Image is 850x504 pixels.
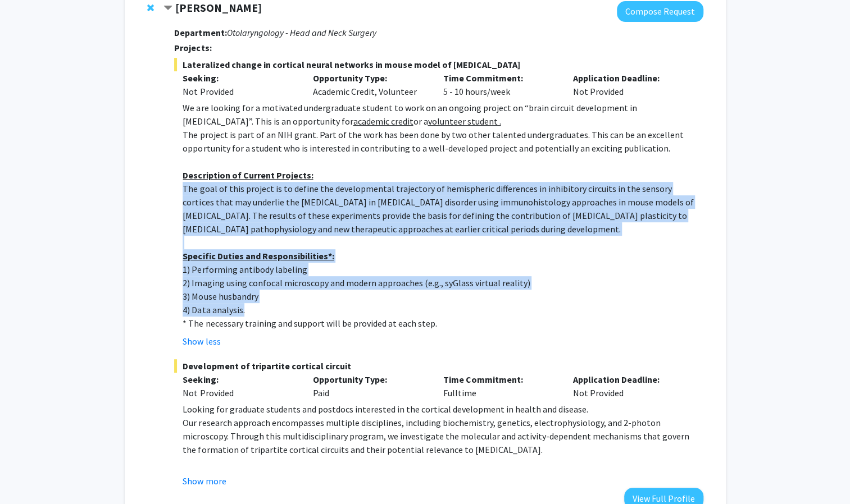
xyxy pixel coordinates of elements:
[304,373,435,400] div: Paid
[174,58,703,71] span: Lateralized change in cortical neural networks in mouse model of [MEDICAL_DATA]
[313,373,426,386] p: Opportunity Type:
[183,386,296,400] div: Not Provided
[573,373,687,386] p: Application Deadline:
[183,373,296,386] p: Seeking:
[617,1,703,22] button: Compose Request to Tara Deemyad
[183,402,703,416] p: Looking for graduate students and postdocs interested in the cortical development in health and d...
[183,474,226,488] button: Show more
[428,116,501,127] u: volunteer student .
[183,263,703,276] p: 1) Performing antibody labeling
[174,27,226,38] strong: Department:
[183,250,334,262] u: Specific Duties and Responsibilities*:
[443,373,556,386] p: Time Commitment:
[147,3,154,12] span: Remove Tara Deemyad from bookmarks
[183,303,703,317] p: 4) Data analysis.
[183,276,703,290] p: 2) Imaging using confocal microscopy and modern approaches (e.g., syGlass virtual reality)
[183,416,703,456] p: Our research approach encompasses multiple disciplines, including biochemistry, genetics, electro...
[8,453,48,496] iframe: Chat
[183,101,703,128] p: We are looking for a motivated undergraduate student to work on an ongoing project on “brain circ...
[443,71,556,85] p: Time Commitment:
[183,317,703,330] p: * The necessary training and support will be provided at each step.
[304,71,435,98] div: Academic Credit, Volunteer
[183,71,296,85] p: Seeking:
[183,85,296,98] div: Not Provided
[174,359,703,373] span: Development of tripartite cortical circuit
[226,27,376,38] i: Otolaryngology - Head and Neck Surgery
[183,169,313,181] u: Description of Current Projects:
[174,42,211,53] strong: Projects:
[183,335,220,348] button: Show less
[183,182,703,236] p: The goal of this project is to define the developmental trajectory of hemispheric differences in ...
[163,4,172,13] span: Contract Tara Deemyad Bookmark
[313,71,426,85] p: Opportunity Type:
[434,71,565,98] div: 5 - 10 hours/week
[434,373,565,400] div: Fulltime
[175,1,262,15] strong: [PERSON_NAME]
[565,71,695,98] div: Not Provided
[183,290,703,303] p: 3) Mouse husbandry
[573,71,687,85] p: Application Deadline:
[565,373,695,400] div: Not Provided
[353,116,413,127] u: academic credit
[183,128,703,155] p: The project is part of an NIH grant. Part of the work has been done by two other talented undergr...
